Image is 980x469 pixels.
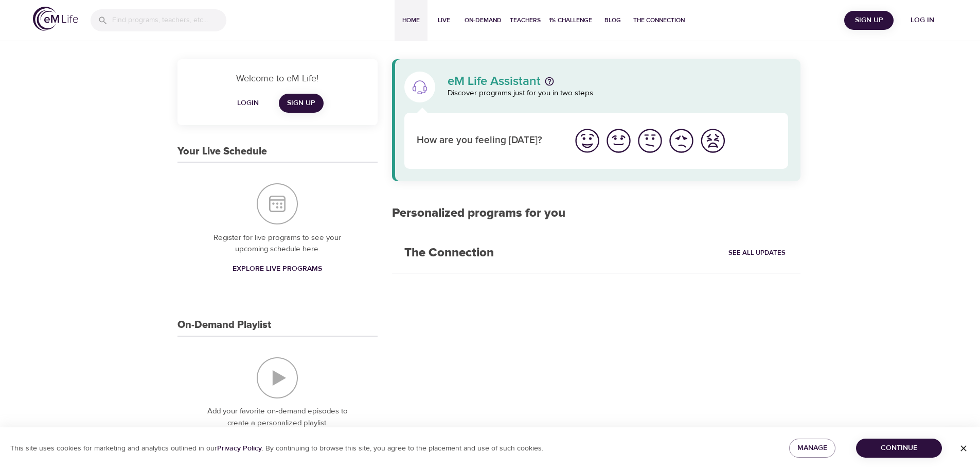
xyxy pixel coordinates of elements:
span: Continue [864,442,934,455]
img: worst [699,127,727,155]
a: See All Updates [726,245,788,261]
a: Privacy Policy [217,444,262,453]
button: Manage [789,439,835,458]
button: I'm feeling worst [697,125,728,157]
button: Login [231,94,264,113]
button: Log in [898,11,947,30]
img: good [604,127,633,155]
img: logo [33,7,78,31]
button: I'm feeling ok [634,125,666,157]
span: See All Updates [728,247,786,259]
span: Manage [797,442,827,455]
button: Continue [856,439,942,458]
img: ok [636,127,664,155]
p: How are you feeling [DATE]? [417,133,559,148]
button: I'm feeling great [572,125,603,157]
p: eM Life Assistant [448,75,541,88]
h3: On-Demand Playlist [177,319,271,331]
button: I'm feeling bad [666,125,697,157]
h3: Your Live Schedule [177,146,267,158]
p: Welcome to eM Life! [190,72,365,85]
img: great [573,127,601,155]
img: Your Live Schedule [257,183,298,224]
span: Explore Live Programs [233,263,322,275]
span: Log in [902,14,943,27]
a: Sign Up [279,94,324,113]
span: Sign Up [848,14,889,27]
span: Blog [600,15,625,26]
span: 1% Challenge [549,15,592,26]
a: Explore Live Programs [228,259,326,279]
span: Login [236,97,260,110]
p: Discover programs just for you in two steps [448,88,789,99]
span: The Connection [633,15,685,26]
img: eM Life Assistant [412,79,428,95]
span: Live [432,15,456,26]
span: On-Demand [465,15,502,26]
img: On-Demand Playlist [257,357,298,398]
button: I'm feeling good [603,125,634,157]
h2: The Connection [392,233,506,273]
span: Sign Up [287,97,315,110]
span: Teachers [510,15,541,26]
input: Find programs, teachers, etc... [112,9,226,31]
img: bad [667,127,696,155]
button: Sign Up [844,11,894,30]
p: Add your favorite on-demand episodes to create a personalized playlist. [198,406,357,429]
p: Register for live programs to see your upcoming schedule here. [198,232,357,255]
h2: Personalized programs for you [392,206,801,221]
span: Home [399,15,423,26]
